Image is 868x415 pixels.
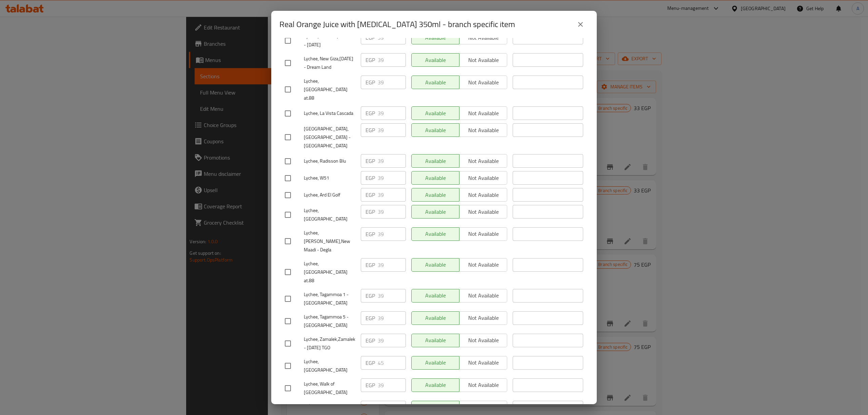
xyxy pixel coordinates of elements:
[378,53,406,67] input: Please enter price
[304,357,355,374] span: Lychee, [GEOGRAPHIC_DATA]
[304,313,355,330] span: Lychee, Tagammoa 5 - [GEOGRAPHIC_DATA]
[378,188,406,202] input: Please enter price
[378,171,406,185] input: Please enter price
[378,227,406,241] input: Please enter price
[378,401,406,414] input: Please enter price
[378,205,406,219] input: Please enter price
[378,334,406,347] input: Please enter price
[366,314,375,322] p: EGP
[378,76,406,89] input: Please enter price
[304,32,355,49] span: Lychee, Zamalek,Zamalek - [DATE]
[378,123,406,137] input: Please enter price
[366,261,375,269] p: EGP
[304,206,355,223] span: Lychee, [GEOGRAPHIC_DATA]
[366,381,375,389] p: EGP
[366,191,375,199] p: EGP
[366,292,375,300] p: EGP
[304,191,355,199] span: Lychee, Ard El Golf
[378,356,406,370] input: Please enter price
[366,56,375,64] p: EGP
[366,208,375,216] p: EGP
[366,336,375,345] p: EGP
[366,230,375,238] p: EGP
[366,34,375,42] p: EGP
[572,16,589,33] button: close
[304,55,355,71] span: Lychee, New Giza,[DATE] - Dream Land
[304,335,355,352] span: Lychee, Zamalek,Zamalek - [DATE] TGO
[366,403,375,412] p: EGP
[378,258,406,272] input: Please enter price
[304,174,355,182] span: Lychee, W51
[366,157,375,165] p: EGP
[366,174,375,182] p: EGP
[304,157,355,165] span: Lychee, Radisson Blu
[304,260,355,285] span: Lychee, [GEOGRAPHIC_DATA] at.88
[304,229,355,254] span: Lychee, [PERSON_NAME],New Maadi - Degla
[378,106,406,120] input: Please enter price
[378,378,406,392] input: Please enter price
[366,126,375,134] p: EGP
[366,109,375,117] p: EGP
[279,19,515,30] h2: Real Orange Juice with [MEDICAL_DATA] 350ml - branch specific item
[366,359,375,367] p: EGP
[366,78,375,86] p: EGP
[378,311,406,325] input: Please enter price
[304,125,355,150] span: [GEOGRAPHIC_DATA], [GEOGRAPHIC_DATA] - [GEOGRAPHIC_DATA]
[378,289,406,303] input: Please enter price
[378,154,406,168] input: Please enter price
[304,77,355,102] span: Lychee, [GEOGRAPHIC_DATA] at.88
[304,290,355,307] span: Lychee, Tagammoa 1 - [GEOGRAPHIC_DATA]
[304,380,355,397] span: Lychee, Walk of [GEOGRAPHIC_DATA]
[304,109,355,118] span: Lychee, La Vista Cascada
